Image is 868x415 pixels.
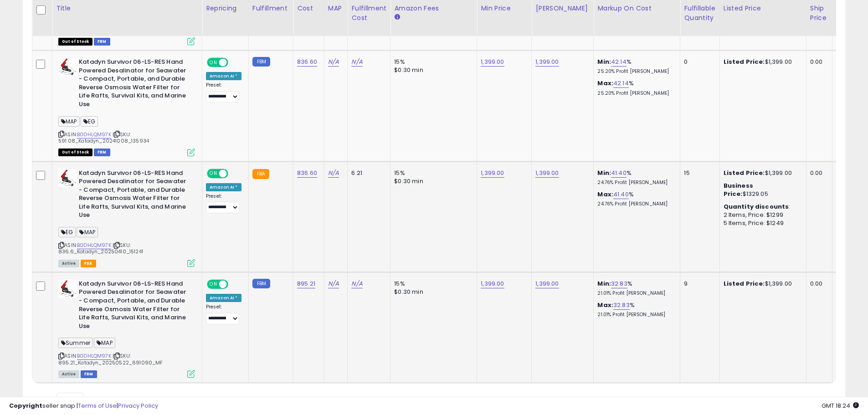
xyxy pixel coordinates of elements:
[297,57,317,67] a: 836.60
[328,57,339,67] a: N/A
[58,38,92,46] span: All listings that are currently out of stock and unavailable for purchase on Amazon
[836,169,853,179] small: FBA
[206,183,241,191] div: Amazon AI *
[252,279,270,288] small: FBM
[206,82,241,102] div: Preset:
[597,280,673,297] div: %
[724,58,799,66] div: $1,399.00
[94,38,110,46] span: FBM
[79,169,190,222] b: Katadyn Survivor 06-LS-RES Hand Powered Desalinator for Seawater - Compact, Portable, and Durable...
[724,202,789,211] b: Quantity discounts
[77,131,111,138] a: B0DHLQM97K
[79,58,190,111] b: Katadyn Survivor 06-LS-RES Hand Powered Desalinator for Seawater - Compact, Portable, and Durable...
[252,169,269,179] small: FBA
[724,279,765,288] b: Listed Price:
[328,279,339,288] a: N/A
[56,4,198,13] div: Title
[724,280,799,288] div: $1,399.00
[597,301,613,309] b: Max:
[684,280,712,288] div: 9
[597,57,611,66] b: Min:
[79,280,190,333] b: Katadyn Survivor 06-LS-RES Hand Powered Desalinator for Seawater - Compact, Portable, and Durable...
[328,4,344,13] div: MAP
[394,66,470,74] div: $0.30 min
[597,90,673,97] p: 25.20% Profit [PERSON_NAME]
[597,190,673,207] div: %
[724,219,799,227] div: 5 Items, Price: $1249
[597,279,611,288] b: Min:
[535,279,559,288] a: 1,399.00
[613,301,630,310] a: 32.83
[77,352,111,360] a: B0DHLQM97K
[208,59,219,67] span: ON
[394,169,470,177] div: 15%
[58,58,77,76] img: 41fc4A8zyML._SL40_.jpg
[597,169,673,186] div: %
[58,260,79,267] span: All listings currently available for purchase on Amazon
[394,58,470,66] div: 15%
[597,290,673,297] p: 21.01% Profit [PERSON_NAME]
[81,370,97,378] span: FBM
[724,203,799,211] div: :
[597,301,673,318] div: %
[94,149,110,156] span: FBM
[77,227,98,237] span: MAP
[394,13,400,21] small: Amazon Fees.
[481,169,504,178] a: 1,399.00
[724,182,799,198] div: $1329.05
[724,211,799,219] div: 2 Items, Price: $1299
[613,190,629,199] a: 41.40
[611,169,627,178] a: 41.40
[58,338,93,348] span: Summer
[351,57,362,67] a: N/A
[297,279,315,288] a: 895.21
[684,169,712,177] div: 15
[208,280,219,288] span: ON
[58,169,77,187] img: 41fc4A8zyML._SL40_.jpg
[724,169,765,177] b: Listed Price:
[481,279,504,288] a: 1,399.00
[684,58,712,66] div: 0
[597,312,673,318] p: 21.01% Profit [PERSON_NAME]
[597,169,611,177] b: Min:
[206,4,245,13] div: Repricing
[810,58,825,66] div: 0.00
[836,280,853,290] small: FBA
[611,279,627,288] a: 32.83
[822,401,859,410] span: 2025-09-12 18:24 GMT
[39,396,104,405] span: Show: entries
[227,280,241,288] span: OFF
[724,169,799,177] div: $1,399.00
[535,57,559,67] a: 1,399.00
[252,4,289,13] div: Fulfillment
[58,227,76,237] span: EG
[94,338,115,348] span: MAP
[118,401,158,410] a: Privacy Policy
[597,201,673,207] p: 24.76% Profit [PERSON_NAME]
[597,179,673,186] p: 24.76% Profit [PERSON_NAME]
[394,4,473,13] div: Amazon Fees
[394,280,470,288] div: 15%
[810,280,825,288] div: 0.00
[351,4,386,23] div: Fulfillment Cost
[77,241,111,249] a: B0DHLQM97K
[481,57,504,67] a: 1,399.00
[9,401,42,410] strong: Copyright
[58,280,77,298] img: 41fc4A8zyML._SL40_.jpg
[9,402,158,410] div: seller snap | |
[611,57,627,67] a: 42.14
[394,288,470,296] div: $0.30 min
[724,181,753,198] b: Business Price:
[206,304,241,324] div: Preset:
[597,58,673,75] div: %
[597,190,613,199] b: Max:
[684,4,715,23] div: Fulfillable Quantity
[58,131,149,144] span: | SKU: 591.08_Katadyn_20241008_135934
[206,193,241,214] div: Preset:
[836,58,853,68] small: FBA
[58,169,195,266] div: ASIN:
[724,57,765,66] b: Listed Price:
[252,57,270,67] small: FBM
[227,169,241,177] span: OFF
[597,4,676,13] div: Markup on Cost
